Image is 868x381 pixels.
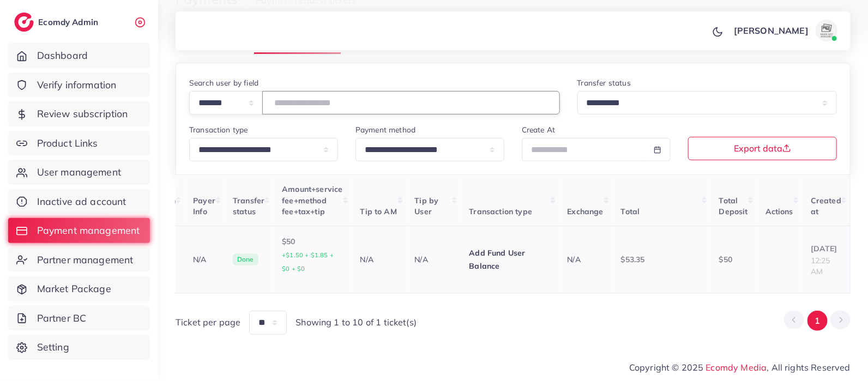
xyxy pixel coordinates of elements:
p: [PERSON_NAME] [734,24,809,37]
a: Partner management [8,247,150,273]
span: Copyright © 2025 [629,361,851,374]
span: Transaction type [469,207,533,216]
a: User management [8,160,150,185]
p: [DATE] [811,242,841,255]
img: avatar [816,20,837,41]
a: Verify information [8,72,150,98]
span: Showing 1 to 10 of 1 ticket(s) [296,316,417,329]
h2: Ecomdy Admin [38,17,101,27]
label: Payment method [355,124,415,135]
a: Product Links [8,131,150,156]
span: 12:25 AM [811,256,830,276]
span: Done [233,253,258,265]
a: [PERSON_NAME]avatar [728,20,842,41]
span: User management [37,165,121,179]
label: Search user by field [189,77,258,88]
a: Inactive ad account [8,189,150,214]
button: Export data [688,137,837,160]
p: N/A [193,253,215,266]
span: Payer Info [193,196,215,216]
p: N/A [360,253,397,266]
span: Verify information [37,78,117,92]
span: Review subscription [37,107,128,121]
p: $53.35 [621,253,702,266]
span: Amount+service fee+method fee+tax+tip [282,184,342,216]
span: Payment management [37,223,140,238]
span: Export data [734,144,791,153]
span: Dashboard [37,49,88,63]
span: Created at [811,196,841,216]
a: Market Package [8,276,150,301]
p: Add Fund User Balance [469,246,550,273]
span: Transfer status [233,196,264,216]
label: Create At [522,124,555,135]
span: Partner management [37,253,134,267]
span: Partner BC [37,311,87,325]
span: Market Package [37,282,111,296]
a: Ecomdy Media [706,362,767,373]
img: logo [14,13,34,32]
span: Total [621,207,640,216]
a: Review subscription [8,101,150,126]
span: Tip to AM [360,207,397,216]
span: Total Deposit [719,196,748,216]
a: Payment management [8,218,150,243]
p: N/A [415,253,452,266]
span: Setting [37,340,69,354]
label: Transaction type [189,124,248,135]
p: $50 [282,235,342,275]
a: Dashboard [8,43,150,68]
a: logoEcomdy Admin [14,13,101,32]
span: Ticket per page [176,316,240,329]
small: +$1.50 + $1.85 + $0 + $0 [282,251,334,273]
span: Inactive ad account [37,195,126,209]
ul: Pagination [784,311,851,331]
span: N/A [568,255,581,264]
span: Exchange [568,207,604,216]
p: $50 [719,253,748,266]
span: Actions [765,207,793,216]
a: Setting [8,335,150,360]
span: Product Links [37,136,98,150]
button: Go to page 1 [807,311,828,331]
a: Partner BC [8,306,150,331]
span: Tip by User [415,196,439,216]
label: Transfer status [577,77,631,88]
span: , All rights Reserved [767,361,851,374]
